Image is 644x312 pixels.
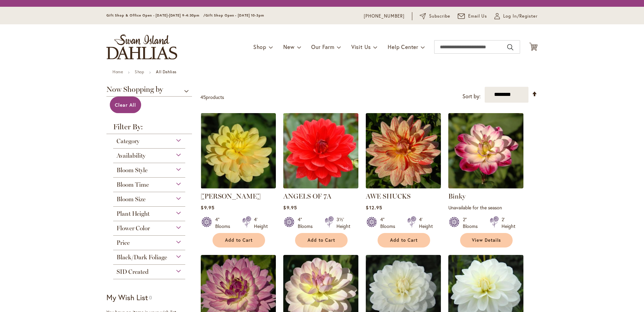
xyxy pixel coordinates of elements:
[366,192,411,200] a: AWE SHUCKS
[366,183,441,190] a: AWE SHUCKS
[503,13,538,20] span: Log In/Register
[308,237,335,243] span: Add to Cart
[115,102,136,108] span: Clear All
[201,183,276,190] a: AHOY MATEY
[460,233,513,248] a: View Details
[225,237,253,243] span: Add to Cart
[112,69,123,74] a: Home
[106,123,192,134] strong: Filter By:
[117,254,167,261] span: Black/Dark Foliage
[502,216,515,230] div: 2' Height
[106,292,148,302] strong: My Wish List
[298,216,317,230] div: 4" Blooms
[366,113,441,188] img: AWE SHUCKS
[117,152,146,159] span: Availability
[378,233,430,248] button: Add to Cart
[156,69,176,74] strong: All Dahlias
[254,216,268,230] div: 4' Height
[448,204,523,211] p: Unavailable for the season
[494,13,538,20] a: Log In/Register
[419,216,433,230] div: 4' Height
[201,192,261,200] a: [PERSON_NAME]
[200,94,206,100] span: 45
[448,192,465,200] a: Binky
[463,216,482,230] div: 2" Blooms
[351,43,371,50] span: Visit Us
[336,216,350,230] div: 3½' Height
[200,92,224,103] p: products
[117,210,150,217] span: Plant Height
[135,69,144,74] a: Shop
[283,183,358,190] a: ANGELS OF 7A
[213,233,265,248] button: Add to Cart
[117,181,149,188] span: Bloom Time
[205,13,264,18] span: Gift Shop Open - [DATE] 10-3pm
[507,42,513,53] button: Search
[117,268,149,276] span: SID Created
[117,196,146,203] span: Bloom Size
[420,13,450,20] a: Subscribe
[311,43,334,50] span: Our Farm
[283,192,331,200] a: ANGELS OF 7A
[283,113,358,188] img: ANGELS OF 7A
[283,43,294,50] span: New
[390,237,418,243] span: Add to Cart
[458,13,487,20] a: Email Us
[472,237,501,243] span: View Details
[106,86,192,97] span: Now Shopping by
[448,183,523,190] a: Binky
[106,34,177,59] a: store logo
[468,13,487,20] span: Email Us
[448,113,523,188] img: Binky
[117,166,148,174] span: Bloom Style
[429,13,450,20] span: Subscribe
[201,204,214,211] span: $9.95
[117,239,130,246] span: Price
[295,233,348,248] button: Add to Cart
[388,43,418,50] span: Help Center
[462,90,481,103] label: Sort by:
[380,216,399,230] div: 4" Blooms
[110,97,141,113] a: Clear All
[215,216,234,230] div: 4" Blooms
[364,13,405,20] a: [PHONE_NUMBER]
[106,13,205,18] span: Gift Shop & Office Open - [DATE]-[DATE] 9-4:30pm /
[117,137,139,145] span: Category
[253,43,266,50] span: Shop
[117,225,150,232] span: Flower Color
[366,204,382,211] span: $12.95
[283,204,297,211] span: $9.95
[201,113,276,188] img: AHOY MATEY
